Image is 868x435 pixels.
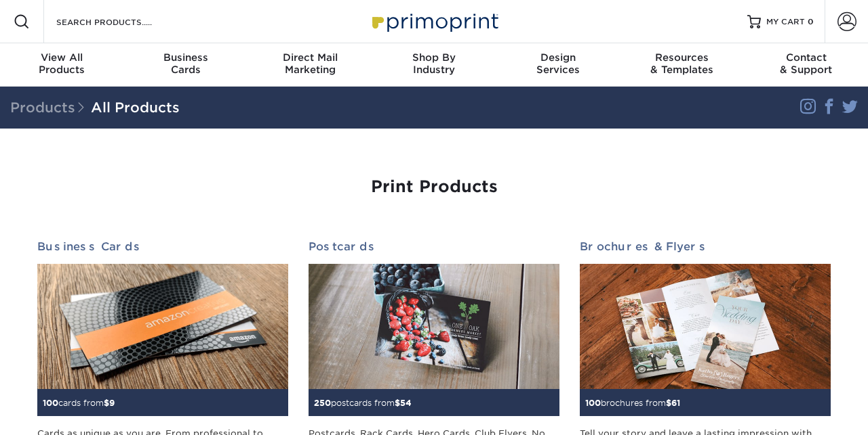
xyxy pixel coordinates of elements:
[10,99,91,116] span: Products
[372,51,496,64] span: Shop By
[744,51,868,64] span: Contact
[744,51,868,76] div: & Support
[309,240,559,253] h2: Postcards
[314,398,331,408] span: 250
[309,264,559,389] img: Postcards
[43,398,58,408] span: 100
[395,398,400,408] span: $
[37,177,831,197] h1: Print Products
[620,51,744,64] span: Resources
[314,398,412,408] small: postcards from
[766,16,805,28] span: MY CART
[580,240,831,253] h2: Brochures & Flyers
[124,51,248,64] span: Business
[496,43,620,87] a: DesignServices
[248,51,372,64] span: Direct Mail
[744,43,868,87] a: Contact& Support
[124,51,248,76] div: Cards
[580,264,831,389] img: Brochures & Flyers
[366,7,502,36] img: Primoprint
[400,398,412,408] span: 54
[55,14,187,30] input: SEARCH PRODUCTS.....
[496,51,620,76] div: Services
[585,398,601,408] span: 100
[671,398,680,408] span: 61
[620,51,744,76] div: & Templates
[43,398,115,408] small: cards from
[37,240,288,253] h2: Business Cards
[666,398,671,408] span: $
[37,264,288,389] img: Business Cards
[248,51,372,76] div: Marketing
[585,398,680,408] small: brochures from
[109,398,115,408] span: 9
[91,99,180,116] a: All Products
[124,43,248,87] a: BusinessCards
[620,43,744,87] a: Resources& Templates
[248,43,372,87] a: Direct MailMarketing
[104,398,109,408] span: $
[496,51,620,64] span: Design
[372,43,496,87] a: Shop ByIndustry
[372,51,496,76] div: Industry
[808,17,814,26] span: 0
